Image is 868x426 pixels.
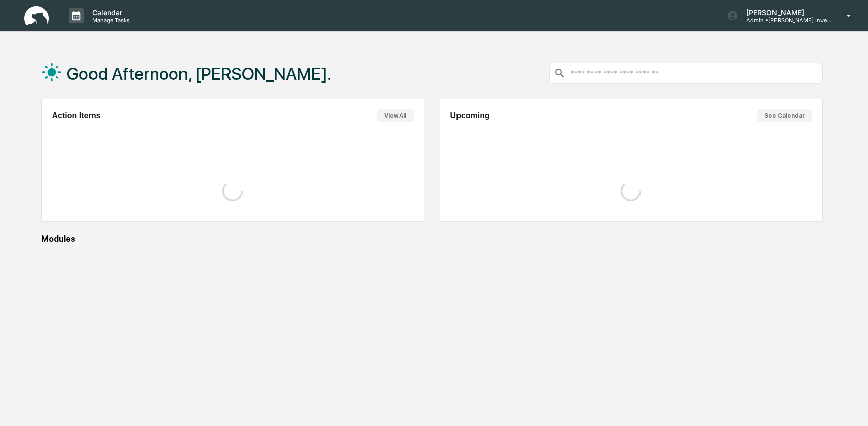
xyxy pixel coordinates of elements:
[84,17,135,24] p: Manage Tasks
[738,8,832,17] p: [PERSON_NAME]
[84,8,135,17] p: Calendar
[450,111,490,120] h2: Upcoming
[24,6,49,26] img: logo
[67,64,331,84] h1: Good Afternoon, [PERSON_NAME].
[41,234,823,244] div: Modules
[52,111,101,120] h2: Action Items
[377,109,414,122] button: View All
[738,17,832,24] p: Admin • [PERSON_NAME] Investment Advisory
[757,109,812,122] button: See Calendar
